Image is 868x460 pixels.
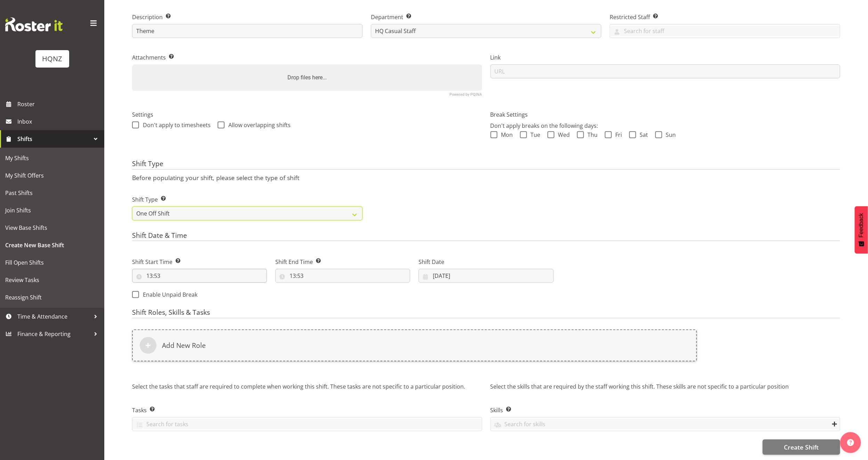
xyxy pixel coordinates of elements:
[132,419,482,429] input: Search for tasks
[490,64,841,78] input: URL
[636,131,648,138] span: Sat
[490,382,841,400] p: Select the skills that are required by the staff working this shift. These skills are not specifi...
[132,309,840,318] h4: Shift Roles, Skills & Tasks
[17,311,90,322] span: Time & Attendance
[275,269,410,283] input: Click to select...
[132,24,363,38] input: Description
[2,219,103,236] a: View Base Shifts
[855,206,868,254] button: Feedback - Show survey
[132,269,267,283] input: Click to select...
[2,149,103,167] a: My Shifts
[490,53,841,62] label: Link
[5,17,63,31] img: Rosterit website logo
[527,131,541,138] span: Tue
[5,240,99,250] span: Create New Base Shift
[584,131,598,138] span: Thu
[858,213,865,237] span: Feedback
[490,122,841,130] p: Don't apply breaks on the following days:
[5,153,99,163] span: My Shifts
[490,406,841,414] label: Skills
[5,223,99,233] span: View Base Shifts
[17,116,101,127] span: Inbox
[132,53,482,62] label: Attachments
[132,174,840,181] p: Before populating your shift, please select the type of shift
[17,329,90,339] span: Finance & Reporting
[132,160,840,170] h4: Shift Type
[497,131,513,138] span: Mon
[132,195,363,204] label: Shift Type
[5,292,99,303] span: Reassign Shift
[2,202,103,219] a: Join Shifts
[5,170,99,181] span: My Shift Offers
[42,54,62,64] div: HQNZ
[132,382,482,400] p: Select the tasks that staff are required to complete when working this shift. These tasks are not...
[2,254,103,271] a: Fill Open Shifts
[139,122,211,128] span: Don't apply to timesheets
[763,439,840,455] button: Create Shift
[285,71,330,85] label: Drop files here...
[554,131,570,138] span: Wed
[2,167,103,184] a: My Shift Offers
[17,99,101,109] span: Roster
[139,291,197,298] span: Enable Unpaid Break
[5,257,99,268] span: Fill Open Shifts
[847,439,854,446] img: help-xxl-2.png
[490,110,841,119] label: Break Settings
[132,406,482,414] label: Tasks
[225,122,291,128] span: Allow overlapping shifts
[132,110,482,119] label: Settings
[371,13,601,21] label: Department
[2,271,103,289] a: Review Tasks
[5,188,99,198] span: Past Shifts
[662,131,676,138] span: Sun
[5,205,99,216] span: Join Shifts
[162,341,206,350] h6: Add New Role
[491,419,840,429] input: Search for skills
[2,289,103,306] a: Reassign Shift
[132,232,840,241] h4: Shift Date & Time
[450,93,482,96] a: Powered by PQINA
[2,184,103,202] a: Past Shifts
[132,13,363,21] label: Description
[610,25,840,36] input: Search for staff
[132,258,267,266] label: Shift Start Time
[610,13,840,21] label: Restricted Staff
[419,258,553,266] label: Shift Date
[784,443,819,452] span: Create Shift
[17,134,90,144] span: Shifts
[275,258,410,266] label: Shift End Time
[612,131,622,138] span: Fri
[5,275,99,285] span: Review Tasks
[419,269,553,283] input: Click to select...
[2,236,103,254] a: Create New Base Shift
